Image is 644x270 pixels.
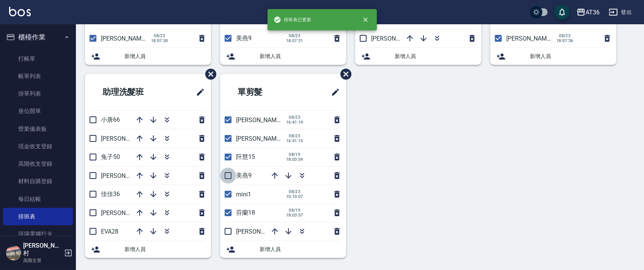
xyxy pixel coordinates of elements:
span: EVA28 [101,228,118,235]
button: AT36 [573,5,603,20]
button: 櫃檯作業 [3,27,73,47]
span: [PERSON_NAME]55 [101,209,153,217]
span: 18:03:57 [286,213,303,218]
span: 16:41:15 [286,138,303,143]
span: 08/23 [286,115,303,120]
span: 美燕9 [236,172,252,179]
button: close [357,11,374,28]
a: 打帳單 [3,50,73,67]
span: [PERSON_NAME]11 [236,116,288,124]
span: 阡慧15 [236,153,255,160]
a: 座位開單 [3,102,73,120]
div: 新增人員 [85,241,211,258]
span: 新增人員 [260,52,340,60]
span: 08/23 [286,33,303,38]
p: 高階主管 [23,257,62,264]
span: [PERSON_NAME]58 [101,135,153,142]
span: 08/19 [286,152,303,157]
div: 新增人員 [220,48,346,65]
span: 小唐66 [101,116,120,123]
span: 芬蘭18 [236,209,255,216]
button: 登出 [606,5,635,19]
a: 掛單列表 [3,85,73,102]
a: 現場電腦打卡 [3,225,73,243]
span: [PERSON_NAME]16 [236,135,288,142]
span: [PERSON_NAME]16 [506,35,559,42]
span: 新增人員 [530,52,610,60]
span: 修改班表的標題 [326,83,340,101]
span: 08/19 [286,208,303,213]
span: 刪除班表 [200,63,217,85]
button: save [554,5,570,20]
div: 新增人員 [220,241,346,258]
span: [PERSON_NAME]16 [101,35,153,42]
span: 10:10:07 [286,194,303,199]
span: 18:07:30 [151,38,168,43]
img: Person [6,245,21,261]
a: 高階收支登錄 [3,155,73,173]
div: 新增人員 [355,48,481,65]
span: 新增人員 [124,52,205,60]
span: 新增人員 [124,245,205,253]
a: 帳單列表 [3,67,73,85]
div: 新增人員 [490,48,616,65]
span: 美燕9 [236,35,252,42]
span: 新增人員 [260,245,340,253]
span: 08/23 [286,133,303,138]
div: AT36 [586,8,600,17]
span: 08/23 [151,33,168,38]
span: 18:03:54 [286,157,303,162]
span: 兔子50 [101,153,120,160]
a: 排班表 [3,208,73,225]
a: 每日結帳 [3,190,73,208]
h2: 助理洗髮班 [91,78,173,106]
span: 18:07:31 [286,38,303,43]
img: Logo [9,7,31,16]
span: 16:41:14 [286,120,303,125]
span: 18:07:36 [556,38,573,43]
span: 佳佳36 [101,190,120,198]
span: [PERSON_NAME]6 [236,228,285,235]
span: [PERSON_NAME]59 [101,172,153,179]
span: 08/23 [556,33,573,38]
span: [PERSON_NAME]11 [371,35,424,42]
div: 新增人員 [85,48,211,65]
a: 材料自購登錄 [3,173,73,190]
a: 現金收支登錄 [3,138,73,155]
span: 修改班表的標題 [191,83,205,101]
span: 刪除班表 [335,63,353,85]
span: mini1 [236,191,251,198]
span: 08/23 [286,189,303,194]
h2: 單剪髮 [226,78,300,106]
a: 營業儀表板 [3,120,73,138]
span: 新增人員 [395,52,475,60]
span: 排班表已更新 [274,16,312,24]
h5: [PERSON_NAME]村 [23,242,62,257]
